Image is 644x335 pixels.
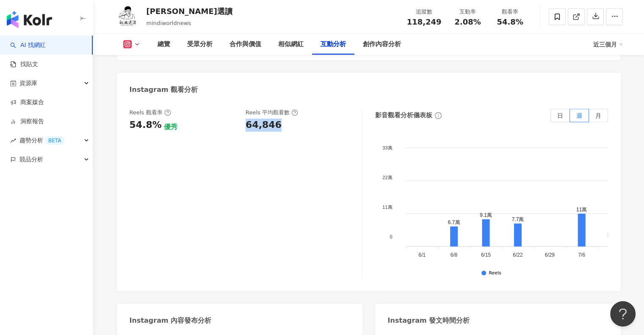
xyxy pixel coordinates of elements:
div: 追蹤數 [407,8,442,16]
div: 影音觀看分析儀表板 [375,111,432,120]
tspan: 6/29 [545,252,555,258]
div: BETA [45,136,64,145]
tspan: 0 [390,234,392,239]
tspan: 33萬 [382,145,392,150]
a: searchAI 找網紅 [10,41,46,50]
span: 趨勢分析 [19,131,64,150]
div: 54.8% [130,119,162,132]
div: 64,846 [246,119,282,132]
div: Instagram 觀看分析 [130,85,198,94]
tspan: 11萬 [382,204,392,209]
div: Reels [489,271,501,276]
span: 54.8% [497,18,523,26]
tspan: 6/1 [419,252,426,258]
a: 找貼文 [10,60,38,69]
span: rise [10,138,16,144]
tspan: 6/15 [481,252,491,258]
tspan: 7/6 [578,252,586,258]
div: 優秀 [164,122,177,132]
span: 日 [557,112,563,119]
div: 創作內容分析 [363,39,401,50]
iframe: Help Scout Beacon - Open [610,301,636,327]
a: 商案媒合 [10,98,44,107]
span: 競品分析 [19,150,43,169]
div: 相似網紅 [278,39,304,50]
img: KOL Avatar [115,4,140,30]
div: Reels 觀看率 [130,109,171,116]
div: 受眾分析 [187,39,213,50]
tspan: 22萬 [382,175,392,180]
tspan: 6/22 [513,252,523,258]
tspan: 6/8 [451,252,458,258]
span: 資源庫 [19,74,37,93]
span: info-circle [434,111,443,120]
span: 2.08% [454,18,481,26]
a: 洞察報告 [10,117,44,126]
div: 總覽 [158,39,170,50]
div: 互動率 [452,8,484,16]
div: Reels 平均觀看數 [246,109,298,116]
div: Instagram 發文時間分析 [388,316,470,325]
div: 觀看率 [494,8,526,16]
img: logo [7,11,52,28]
span: 月 [595,112,601,119]
span: 118,249 [407,17,442,26]
div: [PERSON_NAME]選讀 [146,6,232,17]
div: 合作與價值 [229,39,261,50]
span: mindiworldnews [146,20,191,26]
div: Instagram 內容發布分析 [130,316,212,325]
div: 近三個月 [593,38,623,51]
div: 互動分析 [321,39,346,50]
span: 週 [576,112,582,119]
